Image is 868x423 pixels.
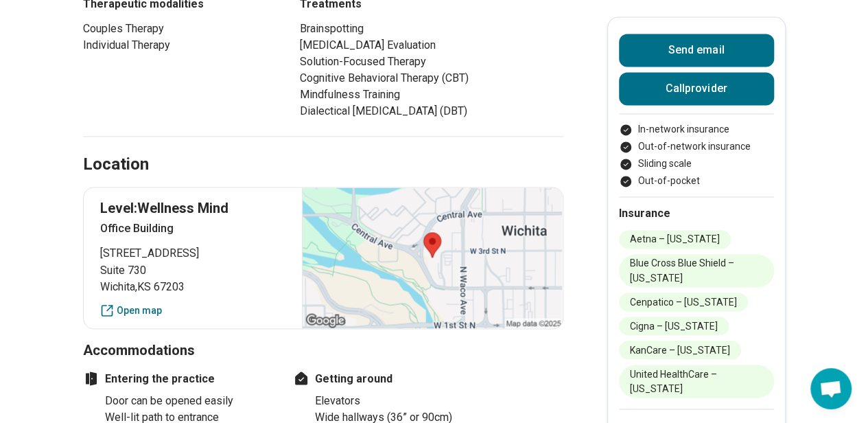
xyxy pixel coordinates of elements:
li: Cenpatico – [US_STATE] [619,293,748,311]
p: Office Building [100,220,286,237]
p: Level:Wellness Mind [100,198,286,218]
li: Out-of-network insurance [619,139,774,154]
li: Aetna – [US_STATE] [619,230,731,249]
li: In-network insurance [619,122,774,137]
div: Open chat [810,368,852,409]
li: Door can be opened easily [105,392,275,409]
li: Elevators [315,392,485,409]
li: United HealthCare – [US_STATE] [619,365,774,398]
li: Out-of-pocket [619,174,774,188]
li: KanCare – [US_STATE] [619,341,741,359]
li: Cognitive Behavioral Therapy (CBT) [300,70,563,87]
li: [MEDICAL_DATA] Evaluation [300,37,563,54]
li: Dialectical [MEDICAL_DATA] (DBT) [300,103,563,119]
h2: Insurance [619,205,774,222]
li: Brainspotting [300,21,563,37]
li: Blue Cross Blue Shield – [US_STATE] [619,254,774,287]
li: Mindfulness Training [300,87,563,103]
h3: Accommodations [83,340,563,359]
h4: Entering the practice [83,370,275,387]
h4: Getting around [293,370,485,387]
li: Solution-Focused Therapy [300,54,563,70]
span: [STREET_ADDRESS] [100,245,286,262]
button: Callprovider [619,72,774,105]
ul: Payment options [619,122,774,188]
span: Suite 730 [100,262,286,278]
li: Sliding scale [619,157,774,171]
h2: Location [83,153,149,176]
a: Open map [100,303,286,317]
li: Couples Therapy [83,21,275,37]
li: Individual Therapy [83,37,275,54]
button: Send email [619,34,774,67]
li: Cigna – [US_STATE] [619,317,729,335]
span: Wichita , KS 67203 [100,278,286,295]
